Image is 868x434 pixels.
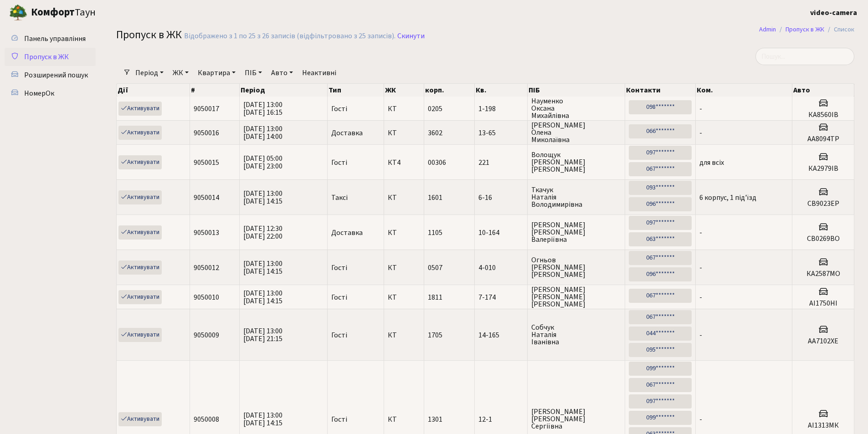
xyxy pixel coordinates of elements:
[478,332,524,339] span: 14-165
[531,286,621,308] span: [PERSON_NAME] [PERSON_NAME] [PERSON_NAME]
[699,104,702,114] span: -
[699,128,702,138] span: -
[184,32,395,41] div: Відображено з 1 по 25 з 26 записів (відфільтровано з 25 записів).
[243,153,282,171] span: [DATE] 05:00 [DATE] 23:00
[824,25,854,35] li: Список
[331,129,363,137] span: Доставка
[5,48,96,66] a: Пропуск в ЖК
[428,193,442,203] span: 1601
[531,122,621,143] span: [PERSON_NAME] Олена Миколаївна
[428,292,442,302] span: 1811
[796,111,850,119] h5: КА8560ІВ
[132,65,167,81] a: Період
[478,159,524,166] span: 221
[699,193,756,203] span: 6 корпус, 1 під'їзд
[699,330,702,340] span: -
[810,7,857,18] a: video-camera
[194,128,219,138] span: 9050016
[328,84,384,97] th: Тип
[428,128,442,138] span: 3602
[699,263,702,273] span: -
[24,52,69,62] span: Пропуск в ЖК
[118,155,162,169] a: Активувати
[240,84,328,97] th: Період
[116,27,182,43] span: Пропуск в ЖК
[786,25,824,34] a: Пропуск в ЖК
[331,194,348,201] span: Таксі
[118,412,162,426] a: Активувати
[384,84,424,97] th: ЖК
[531,408,621,430] span: [PERSON_NAME] [PERSON_NAME] Сергіївна
[759,25,776,34] a: Admin
[331,159,347,166] span: Гості
[243,224,282,241] span: [DATE] 12:30 [DATE] 22:00
[796,235,850,243] h5: СВ0269ВО
[243,259,282,276] span: [DATE] 13:00 [DATE] 14:15
[699,158,724,168] span: для всіх
[24,88,54,98] span: НомерОк
[5,30,96,48] a: Панель управління
[475,84,528,97] th: Кв.
[388,105,420,112] span: КТ
[243,124,282,142] span: [DATE] 13:00 [DATE] 14:00
[194,158,219,168] span: 9050015
[531,186,621,208] span: Ткачук Наталія Володимирівна
[428,158,446,168] span: 00306
[331,294,347,301] span: Гості
[796,135,850,143] h5: АА8094ТР
[796,199,850,208] h5: СВ9023ЕР
[9,4,27,22] img: logo.png
[114,5,137,20] button: Переключити навігацію
[24,34,86,44] span: Панель управління
[331,229,363,236] span: Доставка
[194,330,219,340] span: 9050009
[118,225,162,240] a: Активувати
[118,190,162,204] a: Активувати
[388,264,420,271] span: КТ
[388,159,420,166] span: КТ4
[243,189,282,206] span: [DATE] 13:00 [DATE] 14:15
[478,129,524,137] span: 13-65
[478,229,524,236] span: 10-164
[194,414,219,424] span: 9050008
[528,84,625,97] th: ПІБ
[625,84,696,97] th: Контакти
[24,70,88,80] span: Розширений пошук
[796,164,850,173] h5: КА2979ІВ
[194,292,219,302] span: 9050010
[796,299,850,308] h5: АІ1750НІ
[31,5,75,20] b: Комфорт
[397,32,425,41] a: Скинути
[699,228,702,238] span: -
[745,20,868,39] nav: breadcrumb
[388,194,420,201] span: КТ
[388,129,420,137] span: КТ
[118,102,162,116] a: Активувати
[699,414,702,424] span: -
[331,105,347,112] span: Гості
[699,292,702,302] span: -
[792,84,854,97] th: Авто
[194,193,219,203] span: 9050014
[810,8,857,18] b: video-camera
[478,194,524,201] span: 6-16
[796,421,850,430] h5: АІ1313МК
[169,65,192,81] a: ЖК
[118,260,162,275] a: Активувати
[478,105,524,112] span: 1-198
[388,229,420,236] span: КТ
[117,84,190,97] th: Дії
[478,294,524,301] span: 7-174
[531,221,621,243] span: [PERSON_NAME] [PERSON_NAME] Валеріївна
[428,104,442,114] span: 0205
[531,151,621,173] span: Волощук [PERSON_NAME] [PERSON_NAME]
[478,264,524,271] span: 4-010
[331,332,347,339] span: Гості
[531,97,621,119] span: Науменко Оксана Михайлівна
[388,294,420,301] span: КТ
[696,84,792,97] th: Ком.
[428,263,442,273] span: 0507
[194,228,219,238] span: 9050013
[31,5,96,20] span: Таун
[118,126,162,140] a: Активувати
